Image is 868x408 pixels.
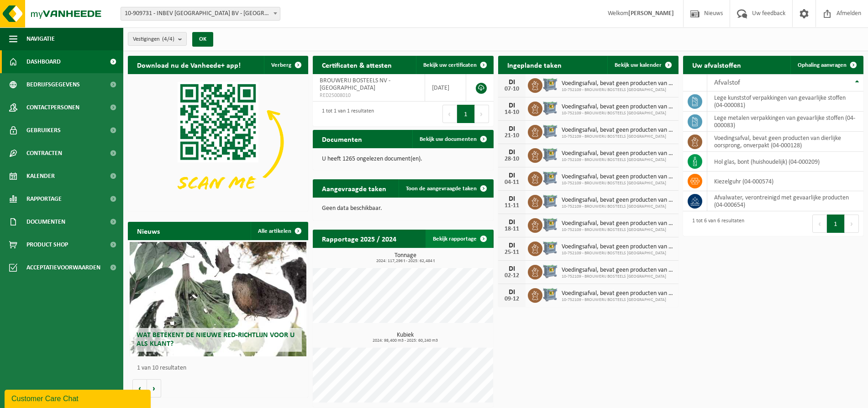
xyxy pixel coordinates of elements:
span: Afvalstof [714,79,740,86]
a: Wat betekent de nieuwe RED-richtlijn voor u als klant? [130,242,306,356]
button: Vorige [132,379,147,397]
span: Acceptatievoorwaarden [26,256,100,279]
img: PB-AP-0800-MET-02-01 [542,147,558,162]
span: 10-752109 - BROUWERIJ BOSTEELS [GEOGRAPHIC_DATA] [562,111,674,116]
td: lege metalen verpakkingen van gevaarlijke stoffen (04-000083) [707,112,863,132]
td: voedingsafval, bevat geen producten van dierlijke oorsprong, onverpakt (04-000128) [707,132,863,152]
div: DI [503,149,521,156]
button: Previous [442,105,457,123]
div: DI [503,125,521,133]
img: PB-AP-0800-MET-02-01 [542,240,558,256]
img: PB-AP-0800-MET-02-01 [542,287,558,302]
p: 1 van 10 resultaten [137,365,304,371]
span: 10-752109 - BROUWERIJ BOSTEELS [GEOGRAPHIC_DATA] [562,181,674,186]
span: Bedrijfsgegevens [26,73,80,96]
img: PB-AP-0800-MET-02-01 [542,77,558,92]
div: 04-11 [503,179,521,186]
p: U heeft 1265 ongelezen document(en). [322,156,484,162]
span: Product Shop [26,233,68,256]
div: DI [503,79,521,86]
span: Voedingsafval, bevat geen producten van dierlijke oorsprong, onverpakt [562,80,674,87]
button: Volgende [147,379,161,397]
h2: Ingeplande taken [498,56,571,74]
span: Voedingsafval, bevat geen producten van dierlijke oorsprong, onverpakt [562,220,674,227]
div: 28-10 [503,156,521,162]
div: DI [503,265,521,273]
div: 02-12 [503,273,521,279]
h2: Uw afvalstoffen [683,56,750,74]
span: 10-752109 - BROUWERIJ BOSTEELS [GEOGRAPHIC_DATA] [562,204,674,209]
span: Contracten [26,142,62,165]
a: Bekijk uw certificaten [416,56,493,74]
span: Rapportage [26,188,62,210]
span: Voedingsafval, bevat geen producten van dierlijke oorsprong, onverpakt [562,243,674,251]
span: 10-752109 - BROUWERIJ BOSTEELS [GEOGRAPHIC_DATA] [562,87,674,93]
div: 07-10 [503,86,521,92]
span: Navigatie [26,27,55,50]
td: [DATE] [425,74,467,102]
img: PB-AP-0800-MET-02-01 [542,170,558,186]
span: Bekijk uw documenten [420,136,477,142]
span: BROUWERIJ BOSTEELS NV - [GEOGRAPHIC_DATA] [320,77,390,91]
button: Previous [812,215,827,233]
img: PB-AP-0800-MET-02-01 [542,193,558,209]
h2: Rapportage 2025 / 2024 [313,230,405,247]
button: OK [192,32,213,47]
span: 2024: 117,296 t - 2025: 62,484 t [317,259,493,263]
img: PB-AP-0800-MET-02-01 [542,217,558,232]
div: 18-11 [503,226,521,232]
img: PB-AP-0800-MET-02-01 [542,123,558,139]
span: 10-909731 - INBEV BELGIUM BV - ANDERLECHT [121,7,280,20]
div: DI [503,219,521,226]
strong: [PERSON_NAME] [628,10,674,17]
div: DI [503,172,521,179]
span: Voedingsafval, bevat geen producten van dierlijke oorsprong, onverpakt [562,150,674,157]
div: 25-11 [503,249,521,256]
div: DI [503,195,521,203]
a: Bekijk uw documenten [412,130,493,148]
count: (4/4) [162,36,174,42]
h3: Tonnage [317,252,493,263]
button: Next [845,215,859,233]
span: Voedingsafval, bevat geen producten van dierlijke oorsprong, onverpakt [562,267,674,274]
h2: Aangevraagde taken [313,179,395,197]
a: Alle artikelen [251,222,307,240]
div: 11-11 [503,203,521,209]
div: 1 tot 1 van 1 resultaten [317,104,374,124]
span: Contactpersonen [26,96,79,119]
span: Voedingsafval, bevat geen producten van dierlijke oorsprong, onverpakt [562,197,674,204]
td: kiezelguhr (04-000574) [707,172,863,191]
h3: Kubiek [317,332,493,343]
td: lege kunststof verpakkingen van gevaarlijke stoffen (04-000081) [707,91,863,112]
span: 10-909731 - INBEV BELGIUM BV - ANDERLECHT [121,7,280,21]
span: Dashboard [26,50,61,73]
div: 09-12 [503,296,521,302]
a: Bekijk rapportage [426,230,493,248]
span: Wat betekent de nieuwe RED-richtlijn voor u als klant? [137,332,295,348]
span: Voedingsafval, bevat geen producten van dierlijke oorsprong, onverpakt [562,290,674,297]
span: Verberg [271,62,291,68]
button: Verberg [264,56,307,74]
a: Bekijk uw kalender [607,56,678,74]
span: Voedingsafval, bevat geen producten van dierlijke oorsprong, onverpakt [562,103,674,111]
h2: Nieuws [128,222,169,240]
div: DI [503,102,521,109]
span: 10-752109 - BROUWERIJ BOSTEELS [GEOGRAPHIC_DATA] [562,274,674,279]
span: Voedingsafval, bevat geen producten van dierlijke oorsprong, onverpakt [562,127,674,134]
button: Vestigingen(4/4) [128,32,187,46]
a: Ophaling aanvragen [790,56,863,74]
img: PB-AP-0800-MET-02-01 [542,100,558,116]
span: 10-752109 - BROUWERIJ BOSTEELS [GEOGRAPHIC_DATA] [562,297,674,303]
span: 10-752109 - BROUWERIJ BOSTEELS [GEOGRAPHIC_DATA] [562,157,674,163]
div: DI [503,242,521,249]
div: DI [503,289,521,296]
span: 2024: 98,400 m3 - 2025: 60,240 m3 [317,338,493,343]
span: 10-752109 - BROUWERIJ BOSTEELS [GEOGRAPHIC_DATA] [562,251,674,256]
h2: Documenten [313,130,371,148]
div: 1 tot 6 van 6 resultaten [688,214,744,234]
span: Bekijk uw kalender [615,62,662,68]
h2: Download nu de Vanheede+ app! [128,56,250,74]
span: RED25008010 [320,92,418,99]
iframe: chat widget [5,388,153,408]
